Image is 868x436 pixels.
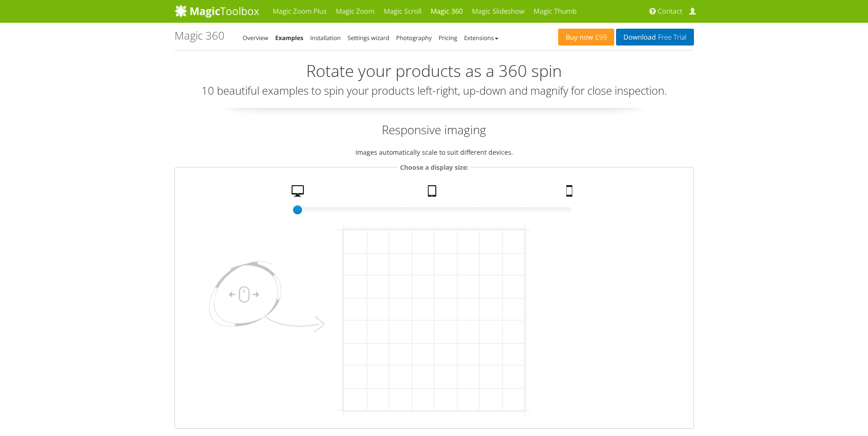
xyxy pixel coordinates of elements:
a: Pricing [438,34,457,42]
a: Extensions [464,34,498,42]
a: Examples [275,34,303,42]
span: Contact [658,7,683,16]
span: Free Trial [656,34,686,41]
a: Settings wizard [348,34,390,42]
legend: Choose a display size: [398,162,471,172]
span: £99 [593,34,607,41]
h2: Responsive imaging [175,122,694,138]
h3: 10 beautiful examples to spin your products left-right, up-down and magnify for close inspection. [175,85,694,96]
img: MagicToolbox.com - Image tools for your website [175,4,259,18]
a: Installation [310,34,341,42]
h2: Rotate your products as a 360 spin [175,62,694,80]
a: Overview [243,34,268,42]
a: Photography [396,34,431,42]
p: Images automatically scale to suit different devices. [175,147,694,157]
h1: Magic 360 [175,30,225,41]
a: Mobile [563,185,578,201]
a: Desktop [288,185,310,201]
a: DownloadFree Trial [616,29,693,46]
a: Buy now£99 [558,29,614,46]
a: Tablet [424,185,442,201]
